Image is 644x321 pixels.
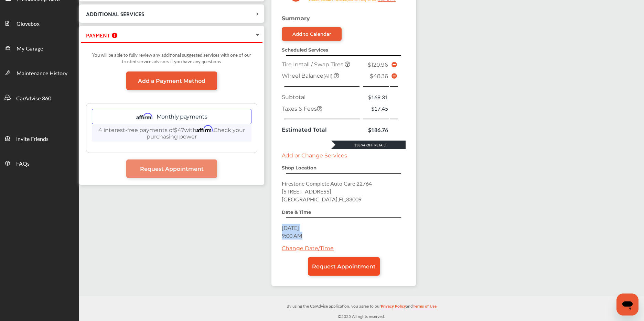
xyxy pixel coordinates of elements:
a: Change Date/Time [282,245,334,252]
td: $186.76 [363,124,390,135]
span: $120.96 [368,62,388,68]
span: $48.36 [370,73,388,79]
span: [GEOGRAPHIC_DATA] , FL , 33009 [282,195,362,203]
img: affirm.ee73cc9f.svg [136,112,152,121]
td: $17.45 [363,103,390,114]
iframe: Button to launch messaging window [616,294,638,316]
div: Monthly payments [92,109,251,124]
strong: Summary [282,15,310,22]
strong: Shop Location [282,165,316,170]
span: PAYMENT [86,30,110,40]
strong: Date & Time [282,209,311,215]
span: Invite Friends [16,135,49,144]
small: (All) [323,73,332,79]
span: Request Appointment [312,263,376,270]
a: Maintenance History [0,60,78,85]
span: Firestone Complete Auto Care 22764 [282,179,372,187]
a: Add to Calendar [282,27,342,41]
a: Glovebox [0,11,78,35]
strong: Scheduled Services [282,47,328,53]
span: FAQs [16,159,30,168]
span: [DATE] [282,224,299,232]
a: Terms of Use [413,302,437,313]
span: ADDITIONAL SERVICES [86,9,144,18]
p: By using the CarAdvise application, you agree to our and [79,302,644,309]
span: 9:00 AM [282,232,302,240]
div: © 2025 All rights reserved. [79,296,644,321]
span: $47 [174,127,184,133]
span: Wheel Balance [282,73,334,79]
a: My Garage [0,35,78,60]
p: 4 interest-free payments of with . [92,124,251,142]
td: Subtotal [280,91,363,103]
a: Request Appointment [308,257,380,276]
span: Affirm [196,125,213,132]
a: Add or Change Services [282,152,347,159]
a: Check your purchasing power - Learn more about Affirm Financing (opens in modal) [147,127,245,140]
td: $169.31 [363,91,390,103]
div: Add to Calendar [292,31,331,37]
div: $38.94 Off Retail! [331,143,406,147]
span: [STREET_ADDRESS] [282,187,331,195]
a: Request Appointment [126,159,217,178]
span: CarAdvise 360 [16,94,51,103]
span: Tire Install / Swap Tires [282,61,345,68]
span: Maintenance History [17,69,67,78]
span: Add a Payment Method [138,78,205,84]
div: You will be able to fully review any additional suggested services with one of our trusted servic... [86,48,257,71]
span: Request Appointment [140,166,204,172]
span: Taxes & Fees [282,106,322,112]
span: My Garage [17,44,43,53]
span: Glovebox [17,20,40,29]
td: Estimated Total [280,124,363,135]
a: Privacy Policy [381,302,406,313]
a: Add a Payment Method [126,71,217,90]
